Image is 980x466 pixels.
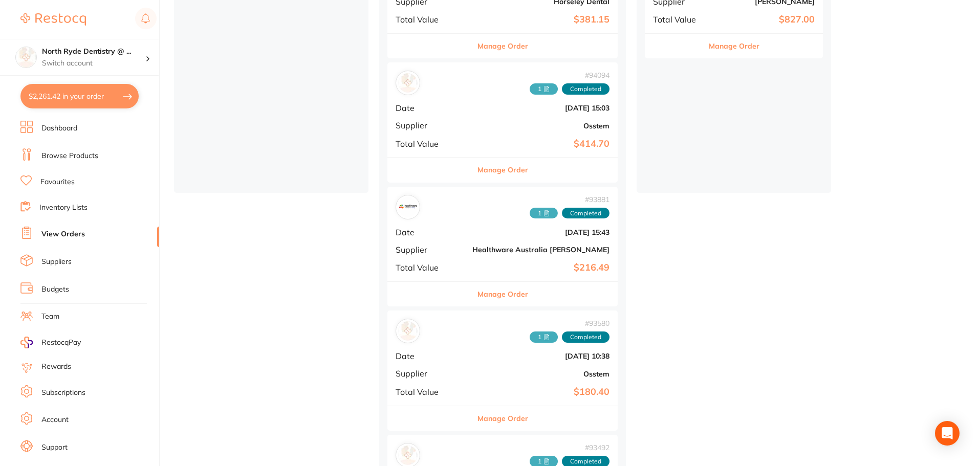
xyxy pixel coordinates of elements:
[477,158,528,182] button: Manage Order
[530,319,609,327] span: # 93580
[477,406,528,431] button: Manage Order
[530,208,558,219] span: Received
[41,257,72,267] a: Suppliers
[712,14,815,25] b: $827.00
[398,321,418,341] img: Osstem
[530,195,609,204] span: # 93881
[41,415,69,425] a: Account
[472,14,609,25] b: $381.15
[398,73,418,93] img: Osstem
[709,34,759,58] button: Manage Order
[530,83,558,95] span: Received
[562,83,609,95] span: Completed
[472,246,609,254] b: Healthware Australia [PERSON_NAME]
[42,47,145,57] h4: North Ryde Dentistry @ Macquarie Park
[398,446,418,465] img: Dentavision
[396,15,464,24] span: Total Value
[530,331,558,343] span: Received
[41,229,85,239] a: View Orders
[472,228,609,236] b: [DATE] 15:43
[396,351,464,361] span: Date
[20,337,81,348] a: RestocqPay
[472,122,609,130] b: Osstem
[398,197,418,217] img: Healthware Australia Ridley
[20,84,139,108] button: $2,261.42 in your order
[39,203,88,213] a: Inventory Lists
[396,121,464,130] span: Supplier
[396,263,464,272] span: Total Value
[472,352,609,360] b: [DATE] 10:38
[477,282,528,306] button: Manage Order
[42,58,145,69] p: Switch account
[396,387,464,396] span: Total Value
[41,362,71,372] a: Rewards
[40,177,75,187] a: Favourites
[472,262,609,273] b: $216.49
[472,387,609,397] b: $180.40
[935,421,960,446] div: Open Intercom Messenger
[472,104,609,112] b: [DATE] 15:03
[16,47,36,68] img: North Ryde Dentistry @ Macquarie Park
[562,331,609,343] span: Completed
[41,151,98,161] a: Browse Products
[396,228,464,237] span: Date
[41,442,68,453] a: Support
[530,71,609,79] span: # 94094
[41,388,85,398] a: Subscriptions
[41,338,81,348] span: RestocqPay
[653,15,704,24] span: Total Value
[530,443,609,452] span: # 93492
[396,139,464,148] span: Total Value
[396,103,464,113] span: Date
[20,8,86,31] a: Restocq Logo
[472,370,609,378] b: Osstem
[20,337,33,348] img: RestocqPay
[41,284,69,295] a: Budgets
[41,312,59,322] a: Team
[396,369,464,378] span: Supplier
[472,139,609,149] b: $414.70
[477,34,528,58] button: Manage Order
[396,245,464,254] span: Supplier
[562,208,609,219] span: Completed
[20,13,86,26] img: Restocq Logo
[41,123,77,134] a: Dashboard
